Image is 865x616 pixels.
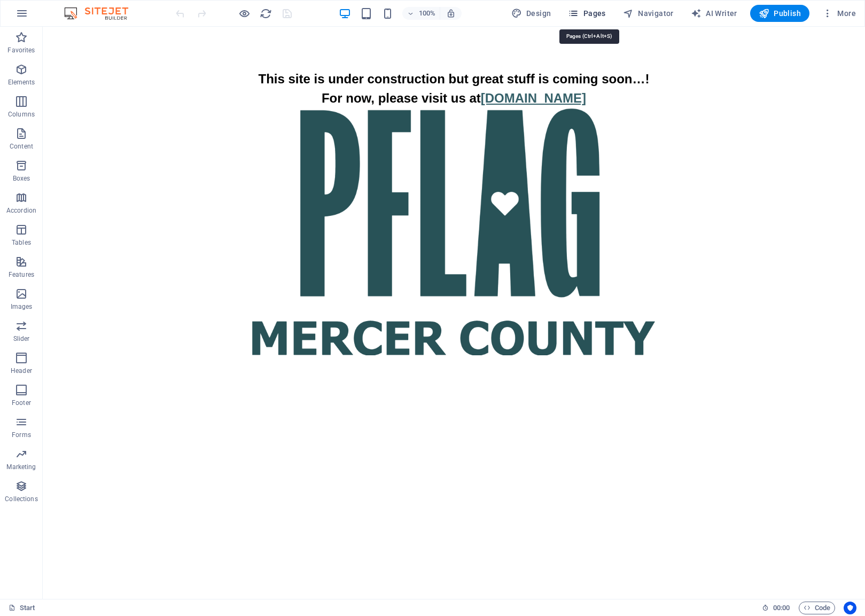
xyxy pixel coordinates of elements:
span: 00 00 [773,602,790,614]
p: Features [9,270,34,279]
span: : [781,604,782,612]
p: Marketing [6,463,36,471]
button: Publish [750,5,809,22]
p: Favorites [7,46,35,54]
button: Design [507,5,556,22]
p: Slider [13,334,30,343]
span: AI Writer [691,8,737,19]
p: Footer [12,399,31,407]
p: Tables [12,238,31,247]
p: Elements [8,78,35,87]
span: Navigator [623,8,674,19]
img: Editor Logo [61,7,142,20]
p: Forms [12,431,31,439]
p: Columns [8,110,35,119]
span: Design [511,8,551,19]
h6: 100% [418,7,435,20]
h6: Session time [762,602,790,614]
button: AI Writer [687,5,742,22]
button: Navigator [619,5,678,22]
p: Header [11,367,32,375]
p: Content [10,142,33,151]
span: Code [804,602,830,614]
button: 100% [402,7,440,20]
a: Click to cancel selection. Double-click to open Pages [9,602,35,614]
p: Collections [5,495,37,503]
div: Design (Ctrl+Alt+Y) [507,5,556,22]
button: Click here to leave preview mode and continue editing [238,7,251,20]
button: More [818,5,860,22]
p: Accordion [6,206,36,215]
button: Pages [564,5,610,22]
i: Reload page [260,7,272,20]
span: Pages [568,8,605,19]
p: Boxes [13,174,30,183]
button: reload [259,7,272,20]
span: Publish [759,8,801,19]
p: Images [11,302,33,311]
i: On resize automatically adjust zoom level to fit chosen device. [446,9,456,18]
span: More [822,8,856,19]
button: Usercentrics [844,602,856,614]
button: Code [799,602,835,614]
